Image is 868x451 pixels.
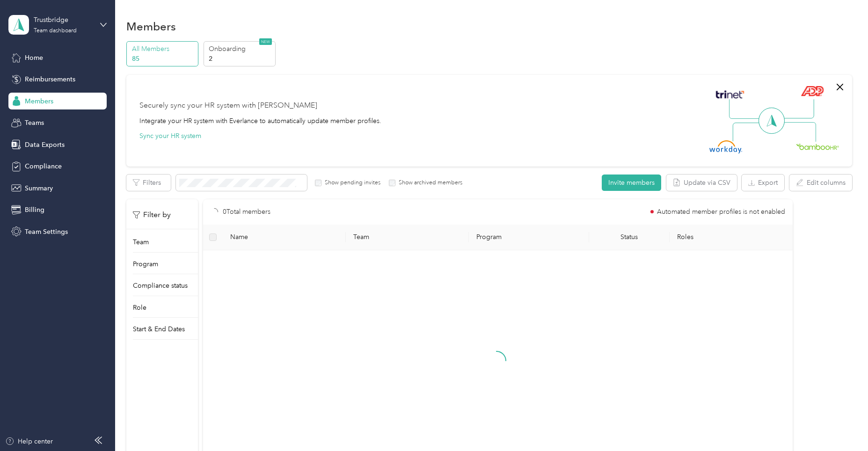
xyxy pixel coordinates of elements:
[259,38,272,45] span: NEW
[732,122,765,141] img: Line Left Down
[25,161,62,171] span: Compliance
[783,122,816,142] img: Line Right Down
[133,237,149,247] p: Team
[132,44,196,54] p: All Members
[223,207,270,217] p: 0 Total members
[25,140,65,150] span: Data Exports
[742,175,784,191] button: Export
[126,22,176,31] h1: Members
[801,86,824,96] img: ADP
[209,44,272,54] p: Onboarding
[395,179,462,187] label: Show archived members
[789,175,852,191] button: Edit columns
[25,96,53,106] span: Members
[709,140,742,153] img: Workday
[657,209,785,215] span: Automated member profiles is not enabled
[321,179,380,187] label: Show pending invites
[25,205,44,215] span: Billing
[714,88,746,101] img: Trinet
[133,259,158,269] p: Program
[589,225,669,250] th: Status
[139,116,381,126] div: Integrate your HR system with Everlance to automatically update member profiles.
[34,28,77,34] div: Team dashboard
[133,324,185,334] p: Start & End Dates
[133,281,188,291] p: Compliance status
[781,99,814,119] img: Line Right Up
[133,303,146,313] p: Role
[25,183,53,193] span: Summary
[796,143,839,150] img: BambooHR
[25,53,43,63] span: Home
[34,15,92,25] div: Trustbridge
[223,225,346,250] th: Name
[469,225,589,250] th: Program
[25,227,68,237] span: Team Settings
[729,99,762,119] img: Line Left Up
[139,131,201,141] button: Sync your HR system
[670,225,793,250] th: Roles
[126,175,171,191] button: Filters
[139,100,317,111] div: Securely sync your HR system with [PERSON_NAME]
[230,233,338,241] span: Name
[346,225,469,250] th: Team
[816,399,868,451] iframe: Everlance-gr Chat Button Frame
[209,54,272,64] p: 2
[133,209,171,221] p: Filter by
[602,175,661,191] button: Invite members
[132,54,196,64] p: 85
[666,175,737,191] button: Update via CSV
[25,118,44,128] span: Teams
[25,74,75,84] span: Reimbursements
[5,436,53,446] button: Help center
